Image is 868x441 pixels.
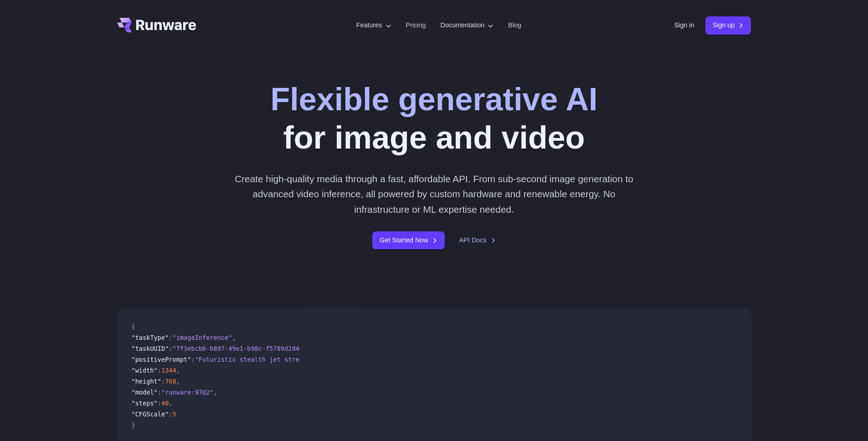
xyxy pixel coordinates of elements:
[441,20,494,31] label: Documentation
[158,389,161,396] span: :
[132,389,158,396] span: "model"
[132,421,135,429] span: }
[132,410,169,418] span: "CFGScale"
[356,20,391,31] label: Features
[176,378,180,385] span: ,
[158,400,161,407] span: :
[173,410,176,418] span: 5
[132,356,191,363] span: "positivePrompt"
[161,389,214,396] span: "runware:97@2"
[459,235,496,246] a: API Docs
[161,367,176,374] span: 1344
[132,400,158,407] span: "steps"
[674,20,694,31] a: Sign in
[232,334,236,341] span: ,
[372,231,444,249] a: Get Started Now
[195,356,534,363] span: "Futuristic stealth jet streaking through a neon-lit cityscape with glowing purple exhaust"
[508,20,521,31] a: Blog
[176,367,180,374] span: ,
[132,367,158,374] span: "width"
[161,378,165,385] span: :
[173,345,314,352] span: "7f3ebcb6-b897-49e1-b98c-f5789d2d40d7"
[406,20,426,31] a: Pricing
[158,367,161,374] span: :
[132,345,169,352] span: "taskUUID"
[117,18,196,32] a: Go to /
[270,80,597,157] h1: for image and video
[132,323,135,330] span: {
[173,334,232,341] span: "imageInference"
[169,400,172,407] span: ,
[270,82,597,117] strong: Flexible generative AI
[231,171,637,217] p: Create high-quality media through a fast, affordable API. From sub-second image generation to adv...
[132,378,161,385] span: "height"
[132,334,169,341] span: "taskType"
[214,389,217,396] span: ,
[169,410,172,418] span: :
[161,400,169,407] span: 40
[169,345,172,352] span: :
[191,356,195,363] span: :
[169,334,172,341] span: :
[705,16,751,34] a: Sign up
[165,378,176,385] span: 768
